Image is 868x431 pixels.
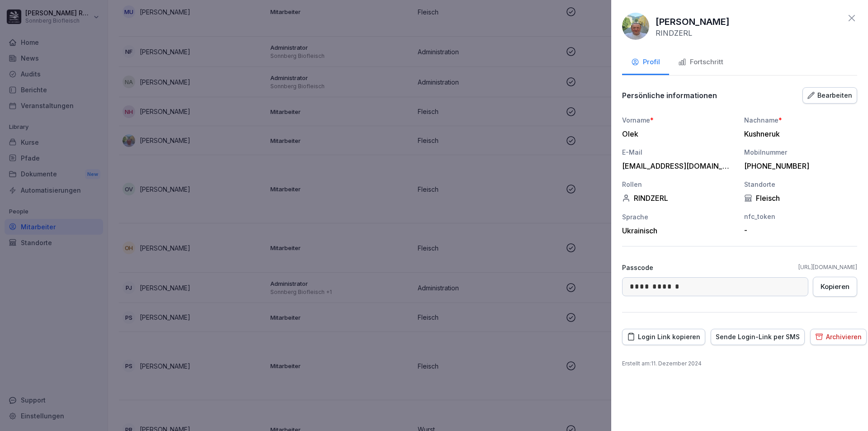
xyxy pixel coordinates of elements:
div: Sprache [622,212,735,222]
div: Fleisch [744,194,857,203]
div: - [744,226,853,235]
div: Ukrainisch [622,226,735,235]
button: Archivieren [810,329,867,345]
div: [PHONE_NUMBER] [744,161,853,171]
p: RINDZERL [656,28,692,38]
div: Kushneruk [744,129,853,138]
div: Vorname [622,115,735,125]
div: Fortschritt [678,57,723,67]
div: Sende Login-Link per SMS [716,332,800,342]
p: Passcode [622,263,653,272]
button: Fortschritt [669,51,732,75]
button: Kopieren [813,277,857,297]
div: Standorte [744,180,857,189]
p: [PERSON_NAME] [656,15,730,28]
button: Bearbeiten [802,87,857,104]
button: Profil [622,51,669,75]
div: Rollen [622,180,735,189]
div: Profil [631,57,660,67]
div: Nachname [744,115,857,125]
div: Bearbeiten [807,90,852,100]
img: il98eorql7o7ex2964xnzhyp.png [622,13,649,40]
button: Sende Login-Link per SMS [711,329,805,345]
div: nfc_token [744,212,857,221]
div: Login Link kopieren [627,332,700,342]
div: Kopieren [821,282,849,292]
button: Login Link kopieren [622,329,705,345]
div: [EMAIL_ADDRESS][DOMAIN_NAME] [622,161,731,171]
div: Mobilnummer [744,147,857,157]
p: Persönliche informationen [622,91,717,100]
div: Archivieren [815,332,862,342]
div: RINDZERL [622,194,735,203]
p: Erstellt am : 11. Dezember 2024 [622,360,857,368]
div: Olek [622,129,731,138]
div: E-Mail [622,147,735,157]
a: [URL][DOMAIN_NAME] [798,263,857,271]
